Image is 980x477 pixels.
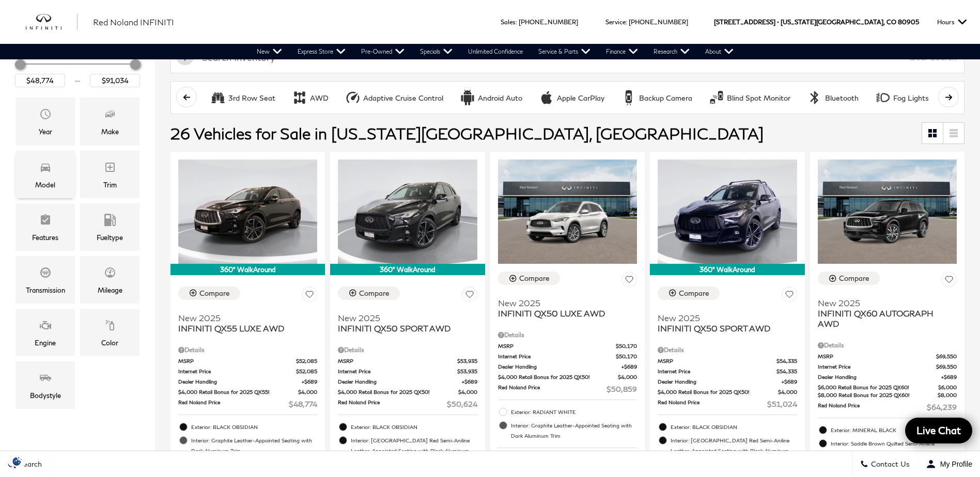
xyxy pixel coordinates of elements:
[338,313,469,323] span: New 2025
[671,422,797,432] span: Exterior: BLACK OBSIDIAN
[875,90,891,105] div: Fog Lights
[616,342,637,350] span: $50,170
[39,105,52,126] span: Year
[498,353,616,360] span: Internet Price
[101,337,118,348] div: Color
[97,232,123,243] div: Fueltype
[178,357,317,365] a: MSRP $52,085
[911,424,966,437] span: Live Chat
[626,18,627,26] span: :
[93,16,174,28] a: Red Noland INFINITI
[605,18,626,26] span: Service
[498,291,637,319] a: New 2025INFINITI QX50 LUXE AWD
[776,357,797,365] span: $54,335
[621,272,637,291] button: Save Vehicle
[15,56,140,87] div: Price
[178,388,298,396] span: $4,000 Retail Bonus for 2025 QX55!
[621,363,637,371] span: $689
[658,378,797,386] a: Dealer Handling $689
[658,287,720,300] button: Compare Vehicle
[205,87,281,108] button: 3rd Row Seat3rd Row Seat
[286,87,334,108] button: AWDAWD
[658,368,797,375] a: Internet Price $54,335
[658,306,797,333] a: New 2025INFINITI QX50 SPORT AWD
[338,287,400,300] button: Compare Vehicle
[15,203,75,251] div: FeaturesFeatures
[5,456,29,467] img: Opt-Out Icon
[697,44,741,59] a: About
[39,369,52,390] span: Bodystyle
[498,160,637,264] img: 2025 INFINITI QX50 LUXE AWD
[839,274,869,283] div: Compare
[498,342,637,350] a: MSRP $50,170
[15,98,75,145] div: YearYear
[519,274,550,283] div: Compare
[15,74,65,87] input: Minimum
[498,384,606,394] span: Red Noland Price
[310,93,329,103] div: AWD
[511,420,637,441] span: Interior: Graphite Leather-Appointed Seating with Dark Aluminum Trim
[498,330,637,340] div: Pricing Details - INFINITI QX50 LUXE AWD
[338,399,477,409] a: Red Noland Price $50,624
[516,18,517,26] span: :
[296,357,317,365] span: $52,085
[498,384,637,394] a: Red Noland Price $50,859
[778,388,797,396] span: $4,000
[498,298,629,308] span: New 2025
[338,160,477,264] img: 2025 INFINITI QX50 SPORT AWD
[650,264,804,275] div: 360° WalkAround
[249,44,741,59] nav: Main Navigation
[191,422,317,432] span: Exterior: BLACK OBSIDIAN
[501,18,516,26] span: Sales
[353,44,412,59] a: Pre-Owned
[539,90,554,105] div: Apple CarPlay
[498,353,637,360] a: Internet Price $50,170
[801,87,864,108] button: BluetoothBluetooth
[80,98,139,145] div: MakeMake
[289,399,317,409] span: $48,774
[39,211,52,232] span: Features
[629,18,688,26] a: [PHONE_NUMBER]
[210,90,226,105] div: 3rd Row Seat
[178,313,309,323] span: New 2025
[818,402,957,412] a: Red Noland Price $64,239
[104,105,116,126] span: Make
[818,353,957,360] a: MSRP $69,550
[338,378,477,386] a: Dealer Handling $689
[918,451,980,477] button: Open user profile menu
[178,399,289,409] span: Red Noland Price
[178,345,317,355] div: Pricing Details - INFINITI QX55 LUXE AWD
[782,287,797,306] button: Save Vehicle
[767,399,797,409] span: $51,024
[338,399,446,409] span: Red Noland Price
[658,388,777,396] span: $4,000 Retail Bonus for 2025 QX50!
[30,390,61,401] div: Bodystyle
[936,353,957,360] span: $69,550
[199,289,230,298] div: Compare
[941,373,957,381] span: $689
[621,90,636,105] div: Backup Camera
[338,345,477,355] div: Pricing Details - INFINITI QX50 SPORT AWD
[80,203,139,251] div: FueltypeFueltype
[938,391,957,399] span: $8,000
[658,399,797,409] a: Red Noland Price $51,024
[298,388,317,396] span: $4,000
[818,341,957,350] div: Pricing Details - INFINITI QX60 AUTOGRAPH AWD
[178,323,309,333] span: INFINITI QX55 LUXE AWD
[679,289,709,298] div: Compare
[818,373,957,381] a: Dealer Handling $689
[615,87,698,108] button: Backup CameraBackup Camera
[818,363,936,371] span: Internet Price
[457,357,477,365] span: $53,935
[330,264,485,275] div: 360° WalkAround
[671,435,797,466] span: Interior: [GEOGRAPHIC_DATA] Red Semi-Aniline Leather-Appointed Seating with Black Aluminum Trim
[176,87,197,107] button: scroll left
[338,388,477,396] a: $4,000 Retail Bonus for 2025 QX50! $4,000
[658,160,797,264] img: 2025 INFINITI QX50 SPORT AWD
[15,361,75,409] div: BodystyleBodystyle
[249,44,290,59] a: New
[363,93,443,103] div: Adaptive Cruise Control
[462,378,477,386] span: $689
[460,44,531,59] a: Unlimited Confidence
[727,93,790,103] div: Blind Spot Monitor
